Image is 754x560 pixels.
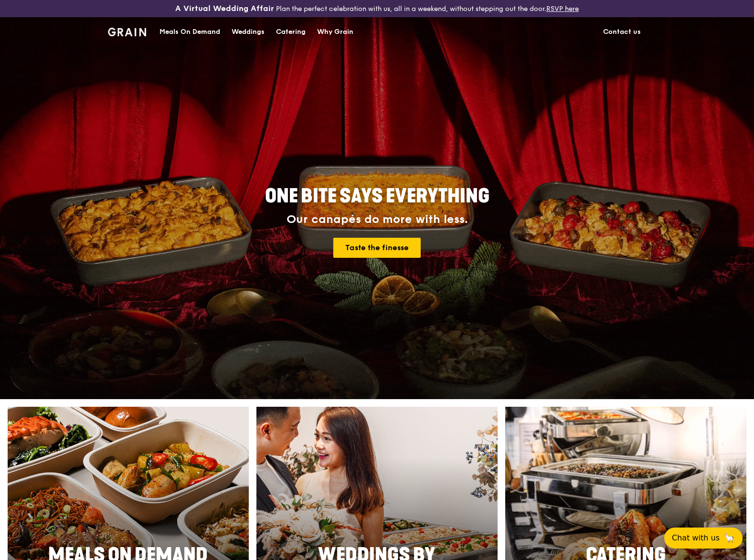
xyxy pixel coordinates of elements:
a: Taste the finesse [333,238,421,258]
img: Grain [108,28,147,36]
a: RSVP here [546,5,579,13]
a: Why Grain [311,18,359,46]
div: Weddings [232,18,265,46]
a: Contact us [597,18,647,46]
span: 🦙 [723,532,735,544]
div: Meals On Demand [159,18,220,46]
a: Weddings [226,18,270,46]
div: Why Grain [317,18,353,46]
div: Catering [276,18,306,46]
a: Catering [270,18,311,46]
span: ONE BITE SAYS EVERYTHING [265,185,489,208]
button: Chat with us🦙 [664,528,743,549]
div: Our canapés do more with less. [205,213,549,226]
h3: A Virtual Wedding Affair [175,4,274,13]
a: GrainGrain [108,17,147,45]
span: Chat with us [672,532,720,544]
div: Plan the perfect celebration with us, all in a weekend, without stepping out the door. [126,4,628,13]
